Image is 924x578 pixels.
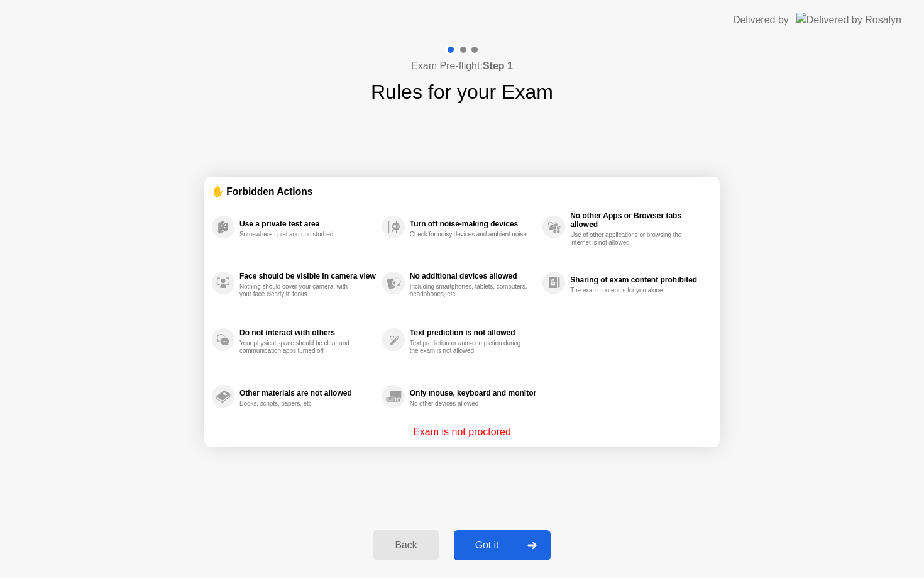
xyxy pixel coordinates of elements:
[570,275,706,284] div: Sharing of exam content prohibited
[239,340,358,355] div: Your physical space should be clear and communication apps turned off
[373,530,438,560] button: Back
[411,58,513,74] h4: Exam Pre-flight:
[458,540,517,551] div: Got it
[410,328,536,337] div: Text prediction is not allowed
[410,340,529,355] div: Text prediction or auto-completion during the exam is not allowed
[377,540,434,551] div: Back
[239,231,358,238] div: Somewhere quiet and undisturbed
[239,400,358,408] div: Books, scripts, papers, etc
[454,530,551,560] button: Got it
[410,272,536,281] div: No additional devices allowed
[239,220,376,228] div: Use a private test area
[570,211,706,229] div: No other Apps or Browser tabs allowed
[410,389,536,397] div: Only mouse, keyboard and monitor
[239,272,376,281] div: Face should be visible in camera view
[570,287,689,294] div: The exam content is for you alone
[410,231,529,238] div: Check for noisy devices and ambient noise
[413,425,511,440] p: Exam is not proctored
[239,328,376,337] div: Do not interact with others
[483,60,513,71] b: Step 1
[212,184,712,199] div: ✋ Forbidden Actions
[410,220,536,228] div: Turn off noise-making devices
[371,77,553,107] h1: Rules for your Exam
[239,389,376,397] div: Other materials are not allowed
[733,13,789,28] div: Delivered by
[410,400,529,408] div: No other devices allowed
[410,283,529,298] div: Including smartphones, tablets, computers, headphones, etc.
[570,231,689,247] div: Use of other applications or browsing the internet is not allowed
[796,13,901,27] img: Delivered by Rosalyn
[239,283,358,298] div: Nothing should cover your camera, with your face clearly in focus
